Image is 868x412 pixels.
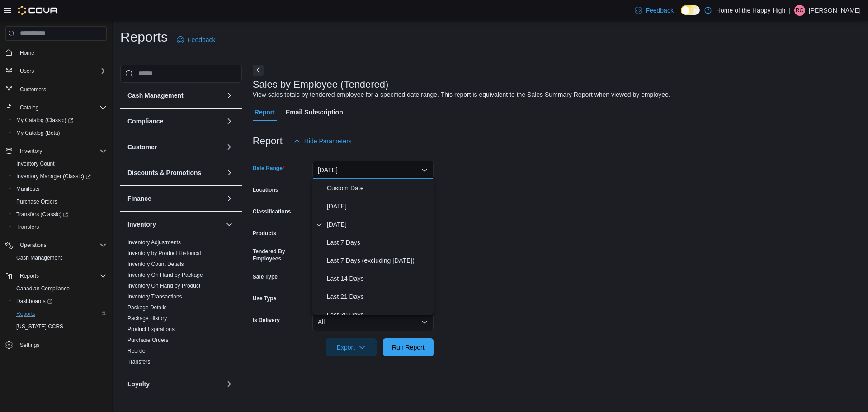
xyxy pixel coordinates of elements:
[127,271,203,279] span: Inventory On Hand by Package
[127,261,184,267] a: Inventory Count Details
[16,323,63,330] span: [US_STATE] CCRS
[13,252,66,263] a: Cash Management
[253,230,276,237] label: Products
[253,165,285,172] label: Date Range
[2,65,110,77] button: Users
[224,167,235,178] button: Discounts & Promotions
[127,326,175,332] a: Product Expirations
[312,313,434,331] button: All
[20,341,39,349] span: Settings
[120,28,168,46] h1: Reports
[327,183,430,194] span: Custom Date
[13,222,107,232] span: Transfers
[127,304,167,311] span: Package Details
[127,91,222,100] button: Cash Management
[127,194,222,203] button: Finance
[127,239,181,246] span: Inventory Adjustments
[127,304,167,311] a: Package Details
[286,103,343,121] span: Email Subscription
[16,102,42,113] button: Catalog
[13,184,43,194] a: Manifests
[20,67,34,75] span: Users
[127,220,222,229] button: Inventory
[253,65,264,76] button: Next
[16,198,57,205] span: Purchase Orders
[13,184,107,194] span: Manifests
[127,293,182,300] span: Inventory Transactions
[327,219,430,230] span: [DATE]
[2,270,110,282] button: Reports
[5,43,107,375] nav: Complex example
[16,285,70,292] span: Canadian Compliance
[16,211,68,218] span: Transfers (Classic)
[16,146,107,156] span: Inventory
[127,194,151,203] h3: Finance
[127,315,167,322] a: Package History
[127,168,222,177] button: Discounts & Promotions
[127,250,201,256] a: Inventory by Product Historical
[392,343,425,352] span: Run Report
[13,196,107,207] span: Purchase Orders
[13,128,107,138] span: My Catalog (Beta)
[127,239,181,246] a: Inventory Adjustments
[2,239,110,251] button: Operations
[9,127,110,139] button: My Catalog (Beta)
[13,222,42,232] a: Transfers
[127,358,150,365] span: Transfers
[16,146,46,156] button: Inventory
[13,252,107,263] span: Cash Management
[127,117,222,126] button: Compliance
[13,283,107,294] span: Canadian Compliance
[127,337,169,343] a: Purchase Orders
[16,310,35,317] span: Reports
[16,84,107,95] span: Customers
[2,145,110,157] button: Inventory
[16,66,107,76] span: Users
[789,5,791,16] p: |
[127,379,222,388] button: Loyalty
[13,196,61,207] a: Purchase Orders
[9,195,110,208] button: Purchase Orders
[16,47,107,58] span: Home
[253,208,291,215] label: Classifications
[9,183,110,195] button: Manifests
[120,237,242,371] div: Inventory
[326,338,377,356] button: Export
[13,209,107,220] span: Transfers (Classic)
[253,295,276,302] label: Use Type
[794,5,805,16] div: Ryan Gibbons
[327,237,430,248] span: Last 7 Days
[13,115,77,126] a: My Catalog (Classic)
[127,315,167,322] span: Package History
[9,320,110,333] button: [US_STATE] CCRS
[13,128,64,138] a: My Catalog (Beta)
[20,104,38,111] span: Catalog
[127,91,184,100] h3: Cash Management
[253,248,309,262] label: Tendered By Employees
[2,101,110,114] button: Catalog
[224,90,235,101] button: Cash Management
[127,220,156,229] h3: Inventory
[173,31,219,49] a: Feedback
[20,49,34,57] span: Home
[224,116,235,127] button: Compliance
[253,136,283,147] h3: Report
[16,339,107,350] span: Settings
[16,240,107,251] span: Operations
[290,132,355,150] button: Hide Parameters
[327,309,430,320] span: Last 30 Days
[331,338,371,356] span: Export
[253,186,278,194] label: Locations
[809,5,861,16] p: [PERSON_NAME]
[20,86,46,93] span: Customers
[127,336,169,344] span: Purchase Orders
[188,35,215,44] span: Feedback
[16,102,107,113] span: Catalog
[127,117,163,126] h3: Compliance
[327,291,430,302] span: Last 21 Days
[9,170,110,183] a: Inventory Manager (Classic)
[2,338,110,351] button: Settings
[327,201,430,212] span: [DATE]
